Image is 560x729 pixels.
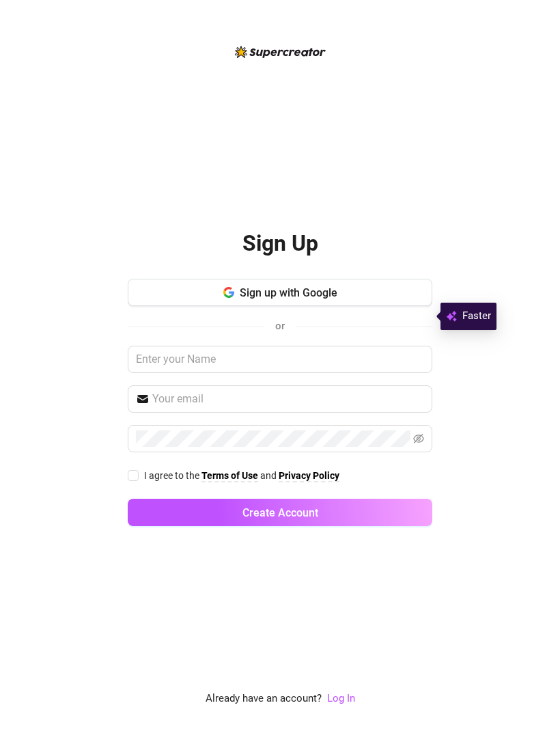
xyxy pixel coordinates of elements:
span: and [260,470,279,481]
input: Your email [152,391,424,407]
button: Sign up with Google [128,279,432,306]
a: Log In [327,691,355,707]
img: svg%3e [446,308,457,325]
span: I agree to the [144,470,201,481]
span: Create Account [242,506,318,519]
strong: Terms of Use [201,470,258,481]
span: eye-invisible [413,433,424,444]
span: Faster [462,308,491,325]
span: Already have an account? [206,691,322,707]
span: Sign up with Google [240,286,337,299]
a: Log In [327,692,355,704]
input: Enter your Name [128,346,432,373]
strong: Privacy Policy [279,470,339,481]
img: logo-BBDzfeDw.svg [235,46,326,58]
a: Terms of Use [201,470,258,482]
a: Privacy Policy [279,470,339,482]
span: or [275,320,285,332]
button: Create Account [128,499,432,526]
h2: Sign Up [242,230,318,258]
